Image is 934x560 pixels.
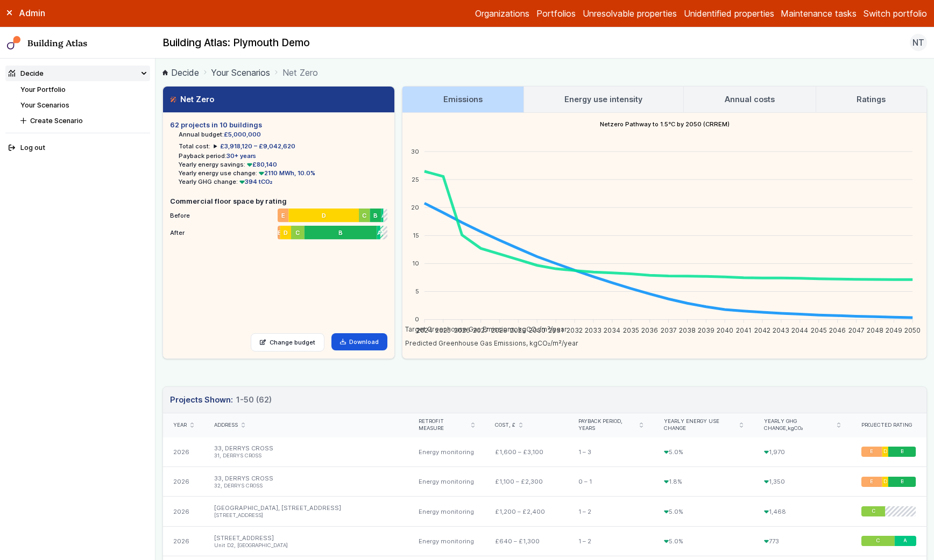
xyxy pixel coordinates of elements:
[816,87,927,112] a: Ratings
[408,466,485,496] div: Energy monitoring
[214,512,398,519] li: [STREET_ADDRESS]
[257,169,315,177] span: 2110 MWh, 10.0%
[173,422,187,429] span: Year
[473,326,489,334] tspan: 2027
[162,36,310,50] h2: Building Atlas: Plymouth Demo
[736,326,752,334] tspan: 2041
[413,232,419,239] tspan: 15
[788,425,803,431] span: kgCO₂
[848,326,864,334] tspan: 2047
[211,66,270,79] a: Your Scenarios
[408,437,485,467] div: Energy monitoring
[214,444,398,460] a: 33, DERRYS CROSS 31, DERRYS CROSS
[773,326,789,334] tspan: 2043
[224,131,261,138] span: £5,000,000
[411,203,419,211] tspan: 20
[754,497,851,526] div: 1,468
[754,526,851,556] div: 773
[20,85,66,94] a: Your Portfolio
[578,418,636,432] span: Payback period, years
[861,422,916,429] div: Projected rating
[170,394,272,406] h3: Projects Shown:
[163,526,204,556] div: 2026
[245,161,277,168] span: £80,140
[568,526,654,556] div: 1 – 2
[220,142,295,150] span: £3,918,120 – £9,042,620
[871,508,875,515] span: C
[684,7,774,20] a: Unidentified properties
[475,7,529,20] a: Organizations
[524,87,684,112] a: Energy use intensity
[536,7,576,20] a: Portfolios
[179,177,387,186] li: Yearly GHG change:
[725,94,775,105] h3: Annual costs
[791,326,808,334] tspan: 2044
[903,538,907,545] span: A
[912,36,924,49] span: NT
[170,94,214,105] h3: Net Zero
[214,534,398,549] a: [STREET_ADDRESS] Unit D2, [GEOGRAPHIC_DATA]
[397,325,567,333] span: Target Greenhouse Gas Emissions, kgCO₂/m²/year
[754,326,770,334] tspan: 2042
[910,34,927,51] button: NT
[373,211,378,220] span: B
[454,326,470,334] tspan: 2026
[567,326,583,334] tspan: 2032
[867,326,883,334] tspan: 2048
[179,152,387,160] li: Payback period:
[179,160,387,169] li: Yearly energy savings:
[901,478,904,485] span: B
[495,422,515,429] span: Cost, £
[236,394,272,406] span: 1-50 (62)
[283,228,287,237] span: D
[170,206,387,220] li: Before
[214,422,238,429] span: Address
[660,326,676,334] tspan: 2037
[654,437,754,467] div: 5.0%
[163,497,204,526] div: 2026
[5,140,150,156] button: Log out
[679,326,696,334] tspan: 2038
[322,211,326,220] span: D
[510,326,526,334] tspan: 2029
[654,497,754,526] div: 5.0%
[7,36,21,50] img: main-0bbd2752.svg
[684,87,816,112] a: Annual costs
[435,326,451,334] tspan: 2025
[641,326,658,334] tspan: 2036
[781,7,857,20] a: Maintenance tasks
[485,466,568,496] div: £1,100 – £2,300
[811,326,827,334] tspan: 2045
[416,326,433,334] tspan: 2024
[214,542,398,549] li: Unit D2, [GEOGRAPHIC_DATA]
[5,66,150,81] summary: Decide
[886,326,902,334] tspan: 2049
[901,448,904,455] span: B
[362,211,366,220] span: C
[163,466,204,496] div: 2026
[179,169,387,177] li: Yearly energy use change:
[282,66,318,79] span: Net Zero
[568,497,654,526] div: 1 – 2
[585,326,602,334] tspan: 2033
[408,497,485,526] div: Energy monitoring
[764,418,834,432] span: Yearly GHG change,
[380,228,384,237] span: A+
[568,437,654,467] div: 1 – 3
[9,68,44,78] div: Decide
[443,94,483,105] h3: Emissions
[163,437,204,467] div: 2026
[20,101,69,109] a: Your Scenarios
[338,228,343,237] span: B
[485,437,568,467] div: £1,600 – £3,100
[876,538,880,545] span: C
[754,437,851,467] div: 1,970
[162,66,199,79] a: Decide
[214,483,398,490] li: 32, DERRYS CROSS
[415,288,419,295] tspan: 5
[864,7,927,20] button: Switch portfolio
[485,526,568,556] div: £640 – £1,300
[568,466,654,496] div: 0 – 1
[485,497,568,526] div: £1,200 – £2,400
[870,478,873,485] span: E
